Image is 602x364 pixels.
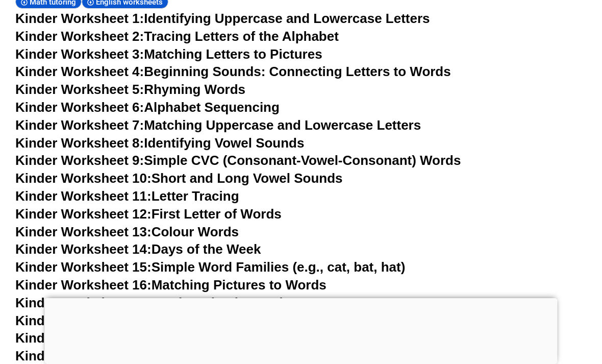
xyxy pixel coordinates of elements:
span: Kinder Worksheet 19: [15,330,152,346]
a: Kinder Worksheet 7:Matching Uppercase and Lowercase Letters [15,117,421,133]
span: Kinder Worksheet 11: [15,188,152,204]
span: Kinder Worksheet 3: [15,46,144,62]
iframe: Chat Widget [551,315,602,364]
span: Kinder Worksheet 10: [15,171,152,186]
a: Kinder Worksheet 14:Days of the Week [15,241,261,257]
span: Kinder Worksheet 6: [15,100,144,115]
a: Kinder Worksheet 17:Tracing Simple Words [15,295,290,310]
a: Kinder Worksheet 2:Tracing Letters of the Alphabet [15,29,339,44]
a: Kinder Worksheet 18:Identifying Simple Sight Words [15,313,347,328]
a: Kinder Worksheet 10:Short and Long Vowel Sounds [15,171,343,186]
span: Kinder Worksheet 12: [15,206,152,222]
a: Kinder Worksheet 12:First Letter of Words [15,206,282,222]
span: Kinder Worksheet 18: [15,313,152,328]
span: Kinder Worksheet 14: [15,241,152,257]
a: Kinder Worksheet 20:Matching Words to Pictures [15,348,327,363]
a: Kinder Worksheet 19:Writing Simple Sentences [15,330,314,346]
a: Kinder Worksheet 6:Alphabet Sequencing [15,100,280,115]
span: Kinder Worksheet 2: [15,29,144,44]
a: Kinder Worksheet 9:Simple CVC (Consonant-Vowel-Consonant) Words [15,153,461,168]
iframe: Advertisement [45,298,558,361]
span: Kinder Worksheet 4: [15,64,144,79]
a: Kinder Worksheet 1:Identifying Uppercase and Lowercase Letters [15,11,430,26]
span: Kinder Worksheet 1: [15,11,144,26]
a: Kinder Worksheet 4:Beginning Sounds: Connecting Letters to Words [15,64,451,79]
a: Kinder Worksheet 8:Identifying Vowel Sounds [15,135,304,151]
span: Kinder Worksheet 5: [15,82,144,97]
span: Kinder Worksheet 16: [15,277,152,293]
span: Kinder Worksheet 9: [15,153,144,168]
span: Kinder Worksheet 8: [15,135,144,151]
span: Kinder Worksheet 13: [15,224,152,239]
span: Kinder Worksheet 7: [15,117,144,133]
a: Kinder Worksheet 13:Colour Words [15,224,239,239]
span: Kinder Worksheet 20: [15,348,152,363]
a: Kinder Worksheet 15:Simple Word Families (e.g., cat, bat, hat) [15,259,405,275]
a: Kinder Worksheet 16:Matching Pictures to Words [15,277,327,293]
a: Kinder Worksheet 3:Matching Letters to Pictures [15,46,322,62]
a: Kinder Worksheet 11:Letter Tracing [15,188,239,204]
span: Kinder Worksheet 15: [15,259,152,275]
span: Kinder Worksheet 17: [15,295,152,310]
a: Kinder Worksheet 5:Rhyming Words [15,82,245,97]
